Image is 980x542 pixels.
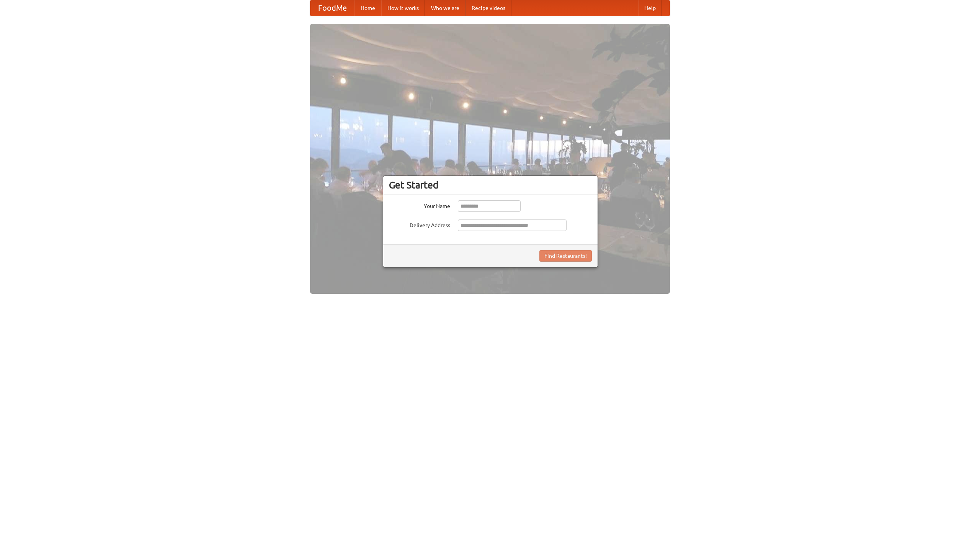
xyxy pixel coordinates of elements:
a: How it works [381,0,425,16]
a: Help [638,0,662,16]
h3: Get Started [389,179,592,191]
a: Recipe videos [465,0,511,16]
a: Home [354,0,381,16]
a: Who we are [425,0,465,16]
a: FoodMe [310,0,354,16]
label: Your Name [389,200,450,210]
label: Delivery Address [389,219,450,229]
button: Find Restaurants! [539,250,592,262]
